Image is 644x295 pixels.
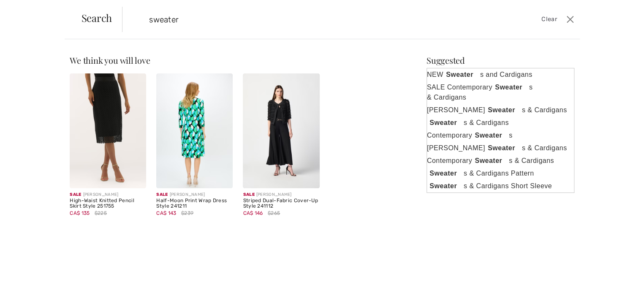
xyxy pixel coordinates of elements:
div: High-Waist Knitted Pencil Skirt Style 251755 [70,198,146,210]
span: $239 [181,209,193,217]
span: Sale [70,192,81,197]
span: Help [19,6,36,14]
a: ContemporarySweaters & Cardigans [427,154,574,167]
div: [PERSON_NAME] [243,192,319,198]
div: Half-Moon Print Wrap Dress Style 241211 [156,198,233,210]
strong: Sweater [443,70,480,79]
a: Sweaters & Cardigans [427,116,574,129]
span: We think you will love [70,54,150,66]
strong: Sweater [427,118,464,127]
a: NEWSweaters and Cardigans [427,68,574,81]
a: Sweaters & Cardigans Pattern [427,167,574,180]
div: Striped Dual-Fabric Cover-Up Style 241112 [243,198,319,210]
img: High-Waist Knitted Pencil Skirt Style 251755. Black [70,73,146,188]
a: SALE ContemporarySweaters & Cardigans [427,81,574,104]
a: Sweaters & Cardigans Short Sleeve [427,180,574,192]
strong: Sweater [485,143,522,153]
strong: Sweater [427,168,464,178]
strong: Sweater [472,156,509,165]
input: TYPE TO SEARCH [143,7,458,32]
a: [PERSON_NAME]Sweaters & Cardigans [427,142,574,154]
a: [PERSON_NAME]Sweaters & Cardigans [427,104,574,116]
span: CA$ 143 [156,210,176,216]
span: Sale [156,192,168,197]
div: [PERSON_NAME] [156,192,233,198]
strong: Sweater [427,181,464,191]
span: CA$ 146 [243,210,263,216]
img: Half-Moon Print Wrap Dress Style 241211. Black/Multi [156,73,233,188]
span: Clear [541,15,557,24]
a: ContemporarySweaters [427,129,574,142]
span: Search [82,13,112,23]
div: [PERSON_NAME] [70,192,146,198]
img: Striped Dual-Fabric Cover-Up Style 241112. Black [243,73,319,188]
span: $225 [95,209,107,217]
span: Sale [243,192,254,197]
span: $265 [268,209,280,217]
strong: Sweater [492,82,529,92]
strong: Sweater [472,130,509,140]
button: Close [564,13,576,26]
div: Suggested [427,56,574,65]
span: CA$ 135 [70,210,90,216]
strong: Sweater [485,105,522,115]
